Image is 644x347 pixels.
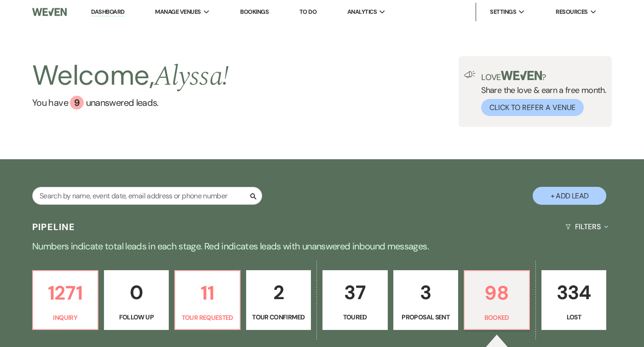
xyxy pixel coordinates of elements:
[181,312,234,323] p: Tour Requested
[533,187,606,205] button: + Add Lead
[155,7,201,17] span: Manage Venues
[252,277,305,308] p: 2
[470,278,523,308] p: 98
[541,270,607,330] a: 334Lost
[562,214,612,239] button: Filters
[464,71,476,78] img: loud-speaker-illustration.svg
[481,99,584,116] button: Click to Refer a Venue
[246,270,311,330] a: 2Tour Confirmed
[39,278,92,308] p: 1271
[32,96,229,110] a: You have 9 unanswered leads.
[399,312,453,322] p: Proposal Sent
[547,312,601,322] p: Lost
[154,55,229,98] span: Alyssa !
[252,312,305,322] p: Tour Confirmed
[490,7,516,17] span: Settings
[501,71,542,80] img: weven-logo-green.svg
[322,270,388,330] a: 37Toured
[328,312,382,322] p: Toured
[481,71,606,81] p: Love ?
[110,277,163,308] p: 0
[32,56,229,96] h2: Welcome,
[39,312,92,323] p: Inquiry
[328,277,382,308] p: 37
[104,270,169,330] a: 0Follow Up
[470,312,523,323] p: Booked
[32,2,67,22] img: Weven Logo
[556,7,587,17] span: Resources
[110,312,163,322] p: Follow Up
[240,8,269,16] a: Bookings
[32,220,75,233] h3: Pipeline
[32,270,98,330] a: 1271Inquiry
[181,278,234,308] p: 11
[70,96,84,110] div: 9
[174,270,241,330] a: 11Tour Requested
[547,277,601,308] p: 334
[476,71,606,116] div: Share the love & earn a free month.
[32,187,262,205] input: Search by name, event date, email address or phone number
[299,8,316,16] a: To Do
[347,7,377,17] span: Analytics
[91,8,124,17] a: Dashboard
[393,270,459,330] a: 3Proposal Sent
[464,270,530,330] a: 98Booked
[399,277,453,308] p: 3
